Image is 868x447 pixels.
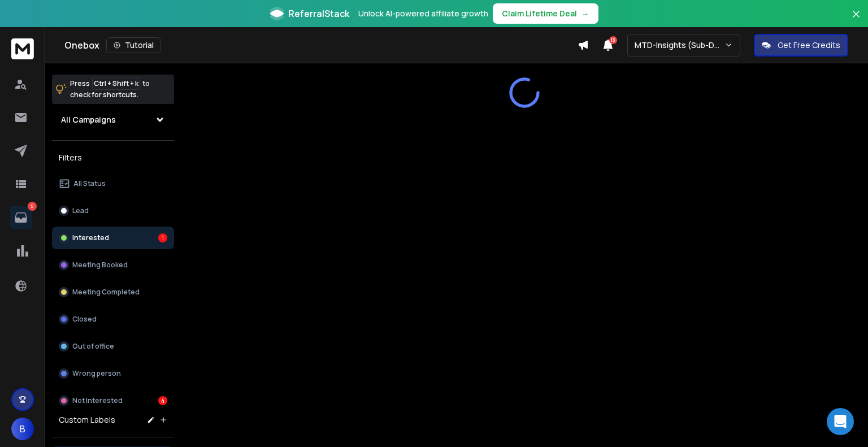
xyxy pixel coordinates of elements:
p: Press to check for shortcuts. [70,78,150,101]
button: B [11,418,34,440]
button: Meeting Booked [52,254,174,276]
p: Meeting Booked [72,261,128,270]
span: Ctrl + Shift + k [92,77,140,90]
span: 13 [609,36,617,44]
button: Get Free Credits [754,34,848,57]
button: All Status [52,172,174,195]
button: Not Interested4 [52,389,174,412]
div: Onebox [64,37,578,53]
button: Lead [52,199,174,222]
p: Unlock AI-powered affiliate growth [358,8,488,19]
button: Claim Lifetime Deal→ [493,3,598,24]
button: Meeting Completed [52,281,174,303]
button: All Campaigns [52,109,174,131]
button: Close banner [849,7,863,34]
h3: Filters [52,150,174,166]
p: Out of office [72,342,114,351]
button: Closed [52,308,174,331]
a: 5 [10,206,32,229]
p: Meeting Completed [72,288,140,297]
p: Get Free Credits [778,40,840,51]
p: Not Interested [72,396,123,405]
p: MTD-Insights (Sub-Domains) [635,40,724,51]
span: → [581,8,589,19]
p: Lead [72,206,89,215]
div: 4 [158,396,167,405]
p: Wrong person [72,369,121,378]
h3: Custom Labels [59,414,115,426]
div: Open Intercom Messenger [827,408,854,435]
p: All Status [73,179,106,188]
button: Out of office [52,335,174,358]
h1: All Campaigns [61,114,116,125]
button: Tutorial [106,37,161,53]
p: Closed [72,315,97,324]
p: Interested [72,233,109,242]
span: ReferralStack [288,7,349,20]
p: 5 [28,202,37,211]
button: Interested1 [52,227,174,249]
div: 1 [158,233,167,242]
button: Wrong person [52,362,174,385]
